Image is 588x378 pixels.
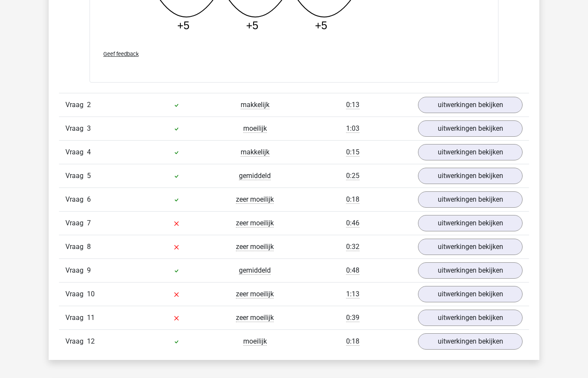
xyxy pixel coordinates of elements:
span: 5 [87,172,91,180]
span: moeilijk [243,124,267,133]
span: gemiddeld [239,266,271,275]
span: 0:25 [346,172,359,180]
a: uitwerkingen bekijken [418,97,523,113]
span: Vraag [65,265,87,276]
span: Vraag [65,313,87,323]
span: Geef feedback [103,51,139,57]
span: 11 [87,313,95,322]
a: uitwerkingen bekijken [418,239,523,255]
span: moeilijk [243,337,267,346]
span: makkelijk [241,101,269,109]
span: zeer moeilijk [236,290,274,298]
span: 12 [87,337,95,345]
span: 0:18 [346,337,359,346]
span: 6 [87,195,91,203]
tspan: +5 [177,19,190,31]
a: uitwerkingen bekijken [418,262,523,279]
span: 0:15 [346,148,359,157]
span: Vraag [65,218,87,228]
span: 10 [87,290,95,298]
span: 0:32 [346,243,359,251]
span: Vraag [65,194,87,205]
span: zeer moeilijk [236,195,274,204]
span: gemiddeld [239,172,271,180]
span: 1:13 [346,290,359,298]
a: uitwerkingen bekijken [418,168,523,184]
span: Vraag [65,242,87,252]
span: 9 [87,266,91,274]
span: 0:48 [346,266,359,275]
span: 0:13 [346,101,359,109]
span: zeer moeilijk [236,313,274,322]
span: 0:46 [346,219,359,227]
span: 8 [87,243,91,251]
span: 1:03 [346,124,359,133]
a: uitwerkingen bekijken [418,144,523,160]
tspan: +5 [246,19,259,31]
a: uitwerkingen bekijken [418,310,523,326]
span: Vraag [65,171,87,181]
span: 2 [87,101,91,109]
a: uitwerkingen bekijken [418,191,523,208]
span: zeer moeilijk [236,243,274,251]
a: uitwerkingen bekijken [418,120,523,137]
span: 0:18 [346,195,359,204]
span: 4 [87,148,91,156]
span: makkelijk [241,148,269,157]
a: uitwerkingen bekijken [418,215,523,231]
span: 0:39 [346,313,359,322]
span: Vraag [65,100,87,110]
span: 7 [87,219,91,227]
span: Vraag [65,336,87,347]
span: Vraag [65,147,87,157]
a: uitwerkingen bekijken [418,286,523,302]
span: Vraag [65,123,87,134]
tspan: +5 [315,19,328,31]
span: 3 [87,124,91,132]
a: uitwerkingen bekijken [418,333,523,350]
span: Vraag [65,289,87,299]
span: zeer moeilijk [236,219,274,227]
